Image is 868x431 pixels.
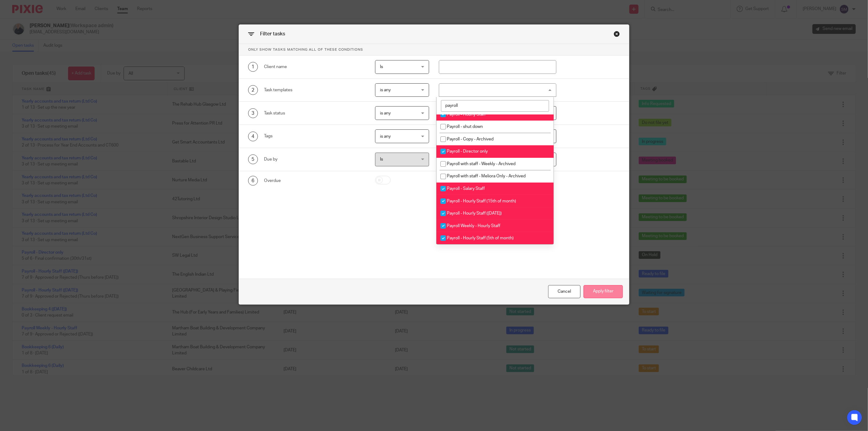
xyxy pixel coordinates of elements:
[548,285,580,298] div: Close this dialog window
[447,187,485,191] span: Payroll - Salary Staff
[447,125,483,129] span: Payroll - shut down
[264,133,366,139] div: Tags
[380,134,391,139] span: is any
[248,176,258,186] div: 6
[248,62,258,72] div: 1
[380,65,383,69] span: Is
[264,87,366,93] div: Task templates
[447,162,515,166] span: Payroll with staff - Weekly - Archived
[380,111,391,115] span: is any
[447,199,516,203] span: Payroll - Hourly Staff (15th of month)
[441,100,549,112] input: Search options...
[380,157,383,161] span: Is
[239,44,629,56] p: Only show tasks matching all of these conditions
[248,154,258,164] div: 5
[447,137,494,141] span: Payroll - Copy - Archived
[584,285,623,298] button: Apply filter
[447,236,514,240] span: Payroll - Hourly Staff (5th of month)
[264,110,366,116] div: Task status
[380,88,391,92] span: is any
[260,31,285,36] span: Filter tasks
[447,211,502,215] span: Payroll - Hourly Staff ([DATE])
[614,31,620,37] div: Close this dialog window
[447,174,526,178] span: Payroll with staff - Meliora Only - Archived
[447,149,488,154] span: Payroll - Director only
[248,108,258,118] div: 3
[264,156,366,162] div: Due by
[264,64,366,70] div: Client name
[248,85,258,95] div: 2
[248,132,258,141] div: 4
[447,112,486,117] span: Payroll - Hourly Staff
[447,224,500,228] span: Payroll Weekly - Hourly Staff
[264,178,366,184] div: Overdue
